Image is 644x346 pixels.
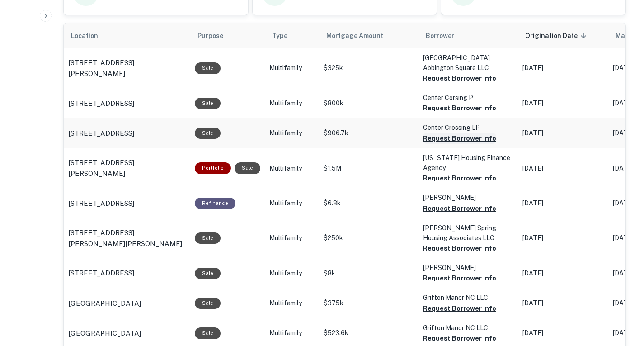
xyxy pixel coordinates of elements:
[68,198,186,209] a: [STREET_ADDRESS]
[195,62,221,74] div: Sale
[269,164,315,173] p: Multifamily
[522,199,604,208] p: [DATE]
[269,128,315,138] p: Multifamily
[599,274,644,317] iframe: Chat Widget
[324,164,414,173] p: $1.5M
[195,298,221,309] div: Sale
[68,228,186,249] a: [STREET_ADDRESS][PERSON_NAME][PERSON_NAME]
[269,269,315,278] p: Multifamily
[423,223,513,243] p: [PERSON_NAME] Spring Housing Associates LLC
[68,328,141,339] p: [GEOGRAPHIC_DATA]
[522,299,604,308] p: [DATE]
[423,203,496,214] button: Request Borrower Info
[423,133,496,144] button: Request Borrower Info
[324,299,414,308] p: $375k
[525,30,589,41] span: Origination Date
[423,263,513,273] p: [PERSON_NAME]
[68,57,186,79] a: [STREET_ADDRESS][PERSON_NAME]
[423,153,513,173] p: [US_STATE] Housing Finance Agency
[423,243,496,254] button: Request Borrower Info
[272,30,299,41] span: Type
[324,328,414,338] p: $523.6k
[324,128,414,138] p: $906.7k
[522,269,604,278] p: [DATE]
[195,232,221,244] div: Sale
[522,128,604,138] p: [DATE]
[68,268,134,279] p: [STREET_ADDRESS]
[423,193,513,203] p: [PERSON_NAME]
[269,63,315,73] p: Multifamily
[423,323,513,333] p: Grifton Manor NC LLC
[269,328,315,338] p: Multifamily
[324,63,414,73] p: $325k
[68,328,186,339] a: [GEOGRAPHIC_DATA]
[68,268,186,279] a: [STREET_ADDRESS]
[326,30,395,41] span: Mortgage Amount
[195,98,221,109] div: Sale
[195,198,235,209] div: This loan purpose was for refinancing
[423,73,496,84] button: Request Borrower Info
[235,162,260,174] div: Sale
[522,233,604,243] p: [DATE]
[423,333,496,344] button: Request Borrower Info
[423,103,496,114] button: Request Borrower Info
[324,233,414,243] p: $250k
[324,269,414,278] p: $8k
[68,128,134,139] p: [STREET_ADDRESS]
[426,30,454,41] span: Borrower
[522,63,604,73] p: [DATE]
[68,298,186,309] a: [GEOGRAPHIC_DATA]
[195,268,221,279] div: Sale
[68,298,141,309] p: [GEOGRAPHIC_DATA]
[68,98,186,109] a: [STREET_ADDRESS]
[423,93,513,103] p: Center Corsing P
[423,303,496,314] button: Request Borrower Info
[269,233,315,243] p: Multifamily
[197,30,235,41] span: Purpose
[423,123,513,133] p: Center Crossing LP
[269,199,315,208] p: Multifamily
[71,30,110,41] span: Location
[195,162,231,174] div: This is a portfolio loan with 2 properties
[319,23,418,48] th: Mortgage Amount
[522,99,604,108] p: [DATE]
[68,98,134,109] p: [STREET_ADDRESS]
[269,99,315,108] p: Multifamily
[324,99,414,108] p: $800k
[68,198,134,209] p: [STREET_ADDRESS]
[265,23,319,48] th: Type
[522,328,604,338] p: [DATE]
[68,128,186,139] a: [STREET_ADDRESS]
[423,53,513,73] p: [GEOGRAPHIC_DATA] Abbington Square LLC
[68,157,186,179] a: [STREET_ADDRESS][PERSON_NAME]
[423,293,513,303] p: Grifton Manor NC LLC
[190,23,265,48] th: Purpose
[423,273,496,284] button: Request Borrower Info
[269,299,315,308] p: Multifamily
[423,173,496,184] button: Request Borrower Info
[518,23,608,48] th: Origination Date
[195,327,221,339] div: Sale
[418,23,518,48] th: Borrower
[324,199,414,208] p: $6.8k
[64,23,190,48] th: Location
[522,164,604,173] p: [DATE]
[195,128,221,139] div: Sale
